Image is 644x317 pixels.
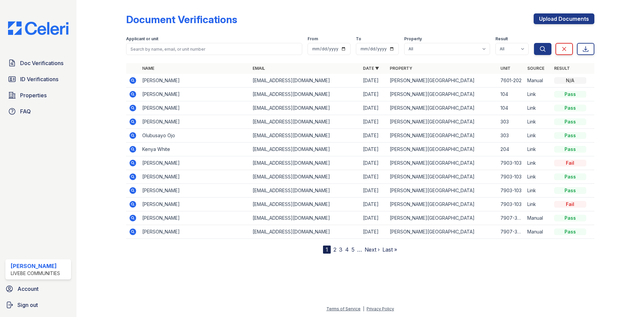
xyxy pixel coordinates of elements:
td: 303 [498,129,525,143]
a: Property [390,66,412,71]
div: Pass [554,173,586,180]
td: [EMAIL_ADDRESS][DOMAIN_NAME] [250,101,360,115]
td: [PERSON_NAME] [140,88,250,101]
a: 2 [333,246,336,253]
td: 7907-302 [498,211,525,225]
span: … [357,246,362,254]
div: Pass [554,146,586,153]
a: Next › [365,246,380,253]
td: Link [525,156,551,170]
div: Pass [554,118,586,125]
span: Doc Verifications [20,59,63,67]
td: [PERSON_NAME] [140,101,250,115]
td: [PERSON_NAME] [140,115,250,129]
td: Manual [525,225,551,239]
td: Link [525,170,551,184]
td: [DATE] [360,115,387,129]
a: Doc Verifications [5,56,71,70]
a: FAQ [5,105,71,118]
a: 3 [339,246,342,253]
a: Email [253,66,265,71]
div: Document Verifications [126,13,237,25]
a: Properties [5,89,71,102]
td: Link [525,115,551,129]
td: [DATE] [360,129,387,143]
div: Pass [554,91,586,98]
label: From [308,36,318,42]
td: [DATE] [360,88,387,101]
td: [EMAIL_ADDRESS][DOMAIN_NAME] [250,143,360,156]
button: Sign out [3,298,74,312]
span: Account [17,285,39,293]
td: Kenya White [140,143,250,156]
td: Link [525,101,551,115]
td: [PERSON_NAME] [140,156,250,170]
div: N/A [554,77,586,84]
td: [PERSON_NAME] [140,225,250,239]
td: 104 [498,101,525,115]
td: [DATE] [360,101,387,115]
td: [EMAIL_ADDRESS][DOMAIN_NAME] [250,74,360,88]
div: Pass [554,215,586,221]
div: Pass [554,228,586,235]
td: [EMAIL_ADDRESS][DOMAIN_NAME] [250,88,360,101]
td: [EMAIL_ADDRESS][DOMAIN_NAME] [250,129,360,143]
td: [EMAIL_ADDRESS][DOMAIN_NAME] [250,184,360,198]
a: 4 [345,246,349,253]
a: Name [142,66,154,71]
td: [DATE] [360,156,387,170]
a: Upload Documents [534,13,594,24]
td: [PERSON_NAME] [140,184,250,198]
span: ID Verifications [20,75,58,83]
a: Privacy Policy [367,306,394,311]
td: [DATE] [360,170,387,184]
td: [EMAIL_ADDRESS][DOMAIN_NAME] [250,170,360,184]
td: [PERSON_NAME][GEOGRAPHIC_DATA] [387,184,497,198]
a: Terms of Service [326,306,361,311]
td: [EMAIL_ADDRESS][DOMAIN_NAME] [250,198,360,211]
label: Property [404,36,422,42]
td: 303 [498,115,525,129]
a: 5 [352,246,355,253]
div: Pass [554,187,586,194]
a: Date ▼ [363,66,379,71]
td: [DATE] [360,225,387,239]
a: Result [554,66,570,71]
td: [PERSON_NAME] [140,170,250,184]
td: 7903-103 [498,184,525,198]
td: [DATE] [360,184,387,198]
td: [PERSON_NAME][GEOGRAPHIC_DATA] [387,143,497,156]
span: Properties [20,91,47,99]
div: Fail [554,160,586,166]
td: [PERSON_NAME][GEOGRAPHIC_DATA] [387,101,497,115]
a: ID Verifications [5,72,71,86]
div: LiveBe Communities [11,270,60,277]
td: [PERSON_NAME][GEOGRAPHIC_DATA] [387,156,497,170]
td: [DATE] [360,211,387,225]
img: CE_Logo_Blue-a8612792a0a2168367f1c8372b55b34899dd931a85d93a1a3d3e32e68fde9ad4.png [3,21,74,35]
div: [PERSON_NAME] [11,262,60,270]
div: Fail [554,201,586,208]
td: [PERSON_NAME][GEOGRAPHIC_DATA] [387,198,497,211]
label: Applicant or unit [126,36,158,42]
td: 7903-103 [498,156,525,170]
span: Sign out [17,301,38,309]
input: Search by name, email, or unit number [126,43,302,55]
td: 7903-103 [498,198,525,211]
td: 204 [498,143,525,156]
td: Link [525,129,551,143]
td: [PERSON_NAME] [140,74,250,88]
td: Manual [525,74,551,88]
td: [PERSON_NAME][GEOGRAPHIC_DATA] [387,211,497,225]
td: [PERSON_NAME] [140,211,250,225]
td: [PERSON_NAME] [140,198,250,211]
td: Manual [525,211,551,225]
div: | [363,306,364,311]
a: Source [527,66,544,71]
td: [PERSON_NAME][GEOGRAPHIC_DATA] [387,115,497,129]
td: [PERSON_NAME][GEOGRAPHIC_DATA] [387,170,497,184]
td: [EMAIL_ADDRESS][DOMAIN_NAME] [250,156,360,170]
td: [PERSON_NAME][GEOGRAPHIC_DATA] [387,225,497,239]
td: [DATE] [360,143,387,156]
td: 104 [498,88,525,101]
